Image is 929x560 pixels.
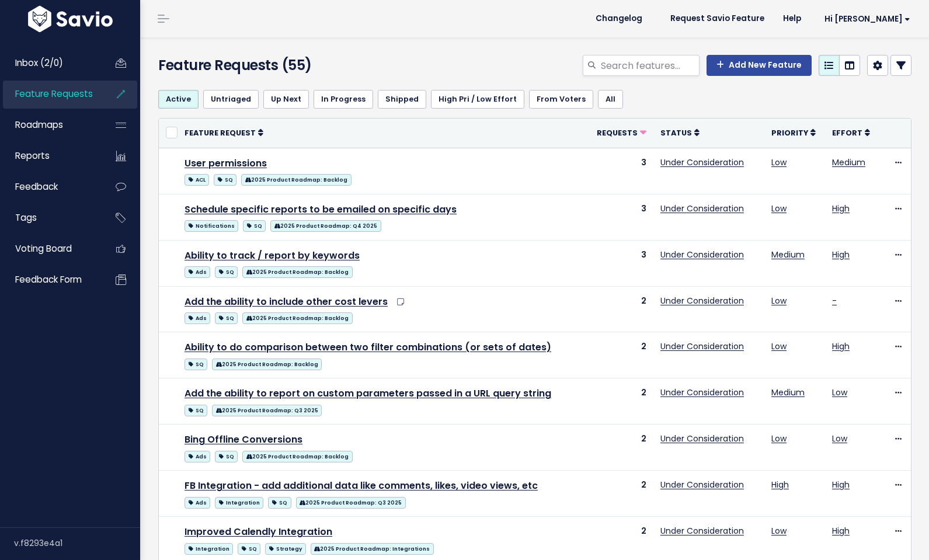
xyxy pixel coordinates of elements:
[215,451,238,462] span: SQ
[590,471,653,517] td: 2
[215,310,238,325] a: SQ
[590,240,653,286] td: 3
[158,55,398,76] h4: Feature Requests (55)
[771,203,787,214] a: Low
[185,479,538,492] a: FB Integration - add additional data like comments, likes, video views, etc
[3,50,97,76] a: Inbox (2/0)
[660,295,744,307] a: Under Consideration
[212,356,322,371] a: 2025 Product Roadmap: Backlog
[600,55,700,76] input: Search features...
[238,543,260,555] span: SQ
[832,127,870,138] a: Effort
[832,525,850,537] a: High
[590,194,653,240] td: 3
[314,90,373,109] a: In Progress
[243,220,266,232] span: SQ
[214,174,236,186] span: SQ
[771,433,787,444] a: Low
[185,312,210,324] span: Ads
[660,203,744,214] a: Under Consideration
[832,203,850,214] a: High
[242,312,352,324] span: 2025 Product Roadmap: Backlog
[529,90,593,109] a: From Voters
[242,266,352,278] span: 2025 Product Roadmap: Backlog
[185,541,233,555] a: Integration
[242,448,352,463] a: 2025 Product Roadmap: Backlog
[185,218,238,232] a: Notifications
[185,340,551,354] a: Ability to do comparison between two filter combinations (or sets of dates)
[771,128,808,138] span: Priority
[15,119,63,131] span: Roadmaps
[771,295,787,307] a: Low
[268,497,291,509] span: SQ
[242,264,352,279] a: 2025 Product Roadmap: Backlog
[774,10,810,27] a: Help
[215,495,263,509] a: Integration
[824,15,910,23] span: Hi [PERSON_NAME]
[596,15,642,23] span: Changelog
[832,249,850,260] a: High
[215,312,238,324] span: SQ
[431,90,524,109] a: High Pri / Low Effort
[15,149,50,162] span: Reports
[185,356,207,371] a: SQ
[660,340,744,352] a: Under Consideration
[3,266,97,293] a: Feedback form
[215,448,238,463] a: SQ
[242,310,352,325] a: 2025 Product Roadmap: Backlog
[185,433,302,446] a: Bing Offline Conversions
[832,340,850,352] a: High
[185,156,267,170] a: User permissions
[707,55,812,76] a: Add New Feature
[590,425,653,471] td: 2
[660,433,744,444] a: Under Consideration
[242,451,352,462] span: 2025 Product Roadmap: Backlog
[185,220,238,232] span: Notifications
[185,402,207,417] a: SQ
[832,128,862,138] span: Effort
[185,359,207,370] span: SQ
[185,128,256,138] span: Feature Request
[185,387,551,400] a: Add the ability to report on custom parameters passed in a URL query string
[832,156,865,168] a: Medium
[14,528,140,558] div: v.f8293e4a1
[771,525,787,537] a: Low
[241,172,351,186] a: 2025 Product Roadmap: Backlog
[311,541,434,555] a: 2025 Product Roadmap: Integrations
[185,448,210,463] a: Ads
[15,180,58,193] span: Feedback
[597,128,638,138] span: Requests
[265,541,305,555] a: Strategy
[771,387,805,398] a: Medium
[185,249,360,262] a: Ability to track / report by keywords
[241,174,351,186] span: 2025 Product Roadmap: Backlog
[771,156,787,168] a: Low
[311,543,434,555] span: 2025 Product Roadmap: Integrations
[3,81,97,107] a: Feature Requests
[185,495,210,509] a: Ads
[3,235,97,262] a: Voting Board
[660,128,692,138] span: Status
[238,541,260,555] a: SQ
[660,249,744,260] a: Under Consideration
[15,242,72,255] span: Voting Board
[215,497,263,509] span: Integration
[660,525,744,537] a: Under Consideration
[660,387,744,398] a: Under Consideration
[185,295,388,308] a: Add the ability to include other cost levers
[660,127,700,138] a: Status
[243,218,266,232] a: SQ
[270,218,381,232] a: 2025 Product Roadmap: Q4 2025
[185,451,210,462] span: Ads
[185,264,210,279] a: Ads
[185,266,210,278] span: Ads
[661,10,774,27] a: Request Savio Feature
[158,90,911,109] ul: Filter feature requests
[15,273,82,286] span: Feedback form
[771,127,816,138] a: Priority
[185,405,207,416] span: SQ
[15,211,37,224] span: Tags
[15,88,93,100] span: Feature Requests
[296,495,406,509] a: 2025 Product Roadmap: Q3 2025
[185,543,233,555] span: Integration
